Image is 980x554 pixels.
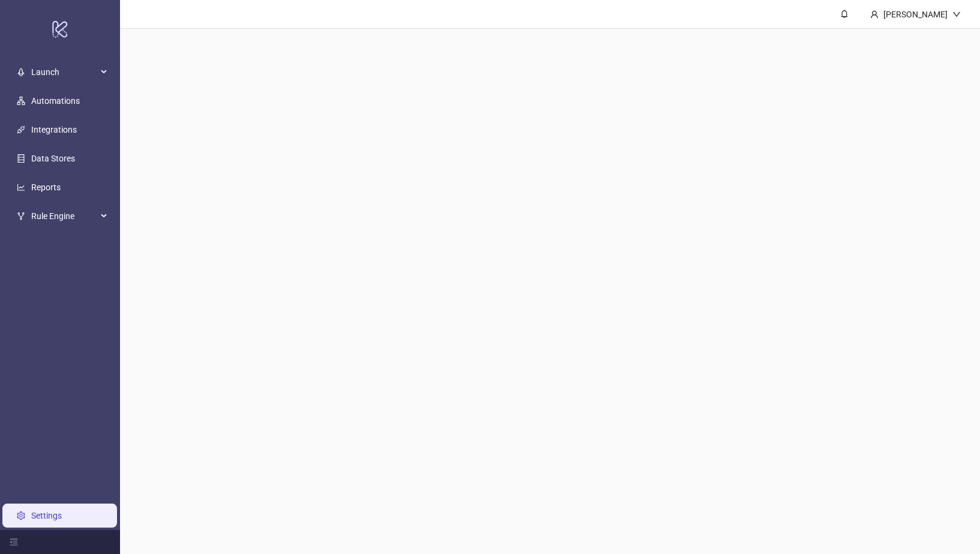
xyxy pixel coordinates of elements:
a: Integrations [31,125,77,134]
a: Data Stores [31,154,75,163]
a: Settings [31,511,62,520]
div: [PERSON_NAME] [879,8,952,21]
span: rocket [17,68,25,76]
span: bell [840,10,849,18]
a: Reports [31,182,61,192]
span: Rule Engine [31,204,97,228]
span: user [870,10,879,19]
span: menu-fold [10,538,18,546]
a: Automations [31,96,80,106]
span: fork [17,212,25,220]
span: Launch [31,60,97,84]
span: down [952,10,961,19]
